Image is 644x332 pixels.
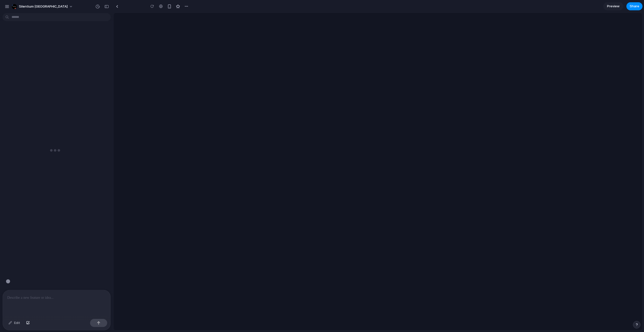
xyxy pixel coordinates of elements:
[603,2,623,10] a: Preview
[607,4,620,9] span: Preview
[626,2,642,10] button: Share
[630,4,639,9] span: Share
[19,4,68,9] span: Silentium [GEOGRAPHIC_DATA]
[10,3,75,11] button: Silentium [GEOGRAPHIC_DATA]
